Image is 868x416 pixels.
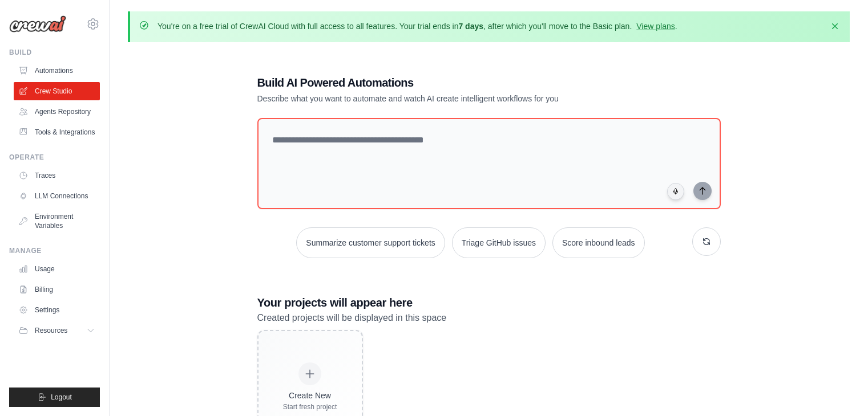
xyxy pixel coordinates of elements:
span: Resources [35,326,67,335]
a: Agents Repository [14,103,100,121]
a: View plans [636,22,675,31]
strong: 7 days [458,22,483,31]
p: You're on a free trial of CrewAI Cloud with full access to all features. Your trial ends in , aft... [158,21,677,32]
h3: Your projects will appear here [257,295,721,311]
div: Start fresh project [283,402,337,411]
div: Operate [9,153,100,162]
a: Billing [14,280,100,299]
a: Settings [14,301,100,319]
div: Create New [283,390,337,401]
img: Logo [9,15,66,32]
button: Get new suggestions [692,227,721,256]
div: Build [9,48,100,57]
a: Traces [14,166,100,185]
button: Click to speak your automation idea [667,183,684,200]
a: LLM Connections [14,187,100,205]
div: Manage [9,246,100,255]
button: Logout [9,388,100,407]
h1: Build AI Powered Automations [257,75,641,91]
a: Usage [14,260,100,278]
button: Summarize customer support tickets [296,227,445,258]
button: Score inbound leads [552,227,645,258]
button: Triage GitHub issues [452,227,546,258]
p: Describe what you want to automate and watch AI create intelligent workflows for you [257,93,641,104]
a: Environment Variables [14,207,100,235]
p: Created projects will be displayed in this space [257,311,721,325]
a: Tools & Integrations [14,123,100,141]
span: Logout [51,393,72,402]
button: Resources [14,321,100,340]
a: Crew Studio [14,82,100,100]
a: Automations [14,62,100,80]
